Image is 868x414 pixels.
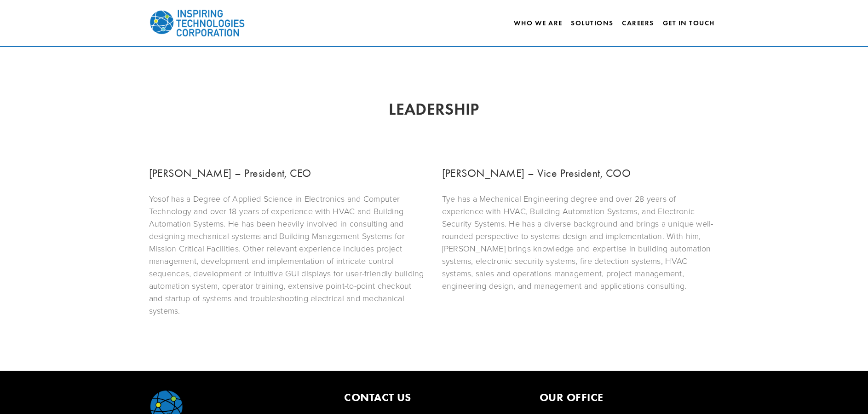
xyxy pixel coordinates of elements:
[149,165,426,181] h3: [PERSON_NAME] – President, CEO
[571,19,614,27] a: Solutions
[442,192,719,292] p: Tye has a Mechanical Engineering degree and over 28 years of experience with HVAC, Building Autom...
[442,165,719,181] h3: [PERSON_NAME] – Vice President, COO
[344,391,411,404] strong: CONTACT US
[247,98,621,121] h2: LEADERSHIP
[149,192,426,317] p: Yosof has a Degree of Applied Science in Electronics and Computer Technology and over 18 years of...
[663,15,715,31] a: Get In Touch
[149,2,246,44] img: Inspiring Technologies Corp – A Building Technologies Company
[514,15,563,31] a: Who We Are
[622,15,654,31] a: Careers
[540,391,604,404] strong: OUR OFFICE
